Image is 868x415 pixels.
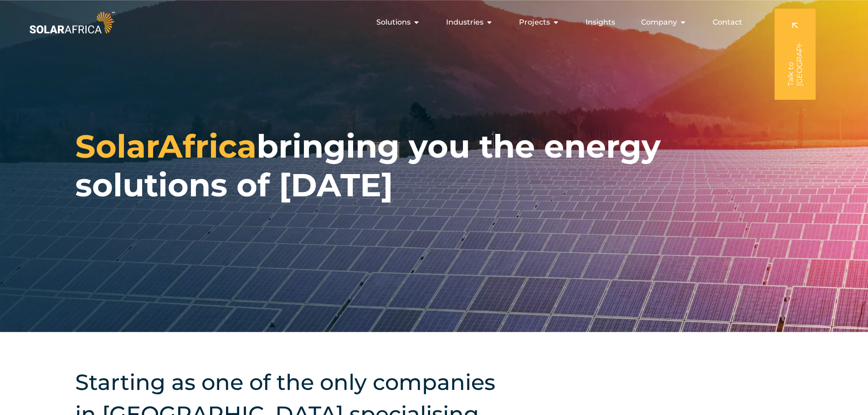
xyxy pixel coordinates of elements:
span: SolarAfrica [75,127,257,166]
span: Industries [446,17,483,28]
span: Projects [519,17,550,28]
span: Solutions [376,17,411,28]
nav: Menu [117,13,750,31]
span: Company [641,17,677,28]
a: Insights [586,17,615,28]
h1: bringing you the energy solutions of [DATE] [75,127,793,205]
div: Menu Toggle [117,13,750,31]
a: Contact [713,17,742,28]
